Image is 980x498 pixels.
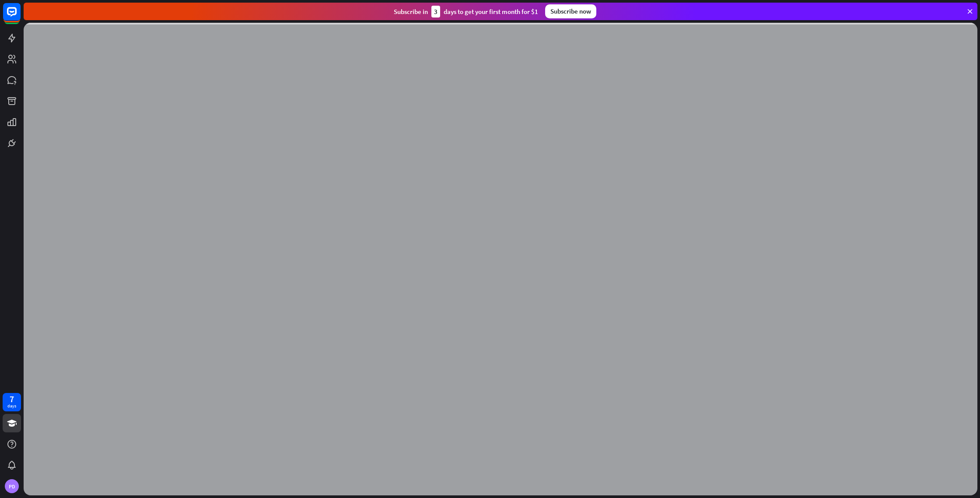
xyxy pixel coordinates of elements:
div: days [7,403,16,409]
div: 3 [431,6,440,18]
div: Subscribe in days to get your first month for $1 [394,6,538,18]
a: 7 days [3,393,21,411]
div: PD [5,479,19,493]
div: Subscribe now [545,4,596,18]
div: 7 [10,395,14,403]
